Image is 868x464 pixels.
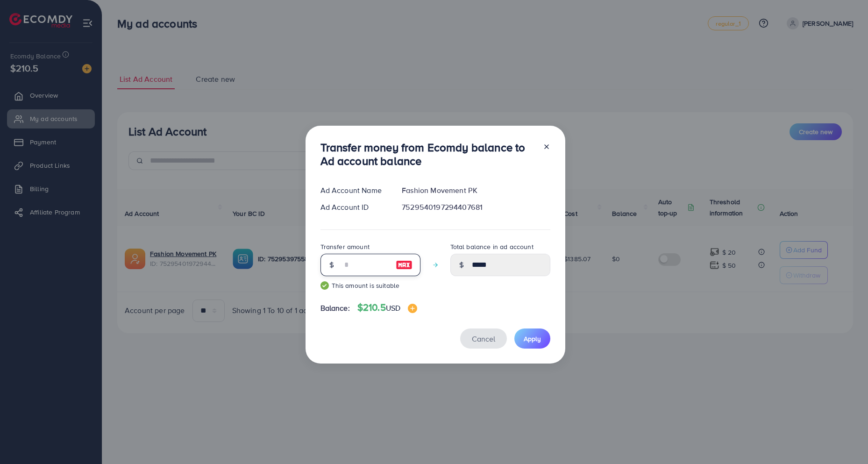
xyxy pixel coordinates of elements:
div: Fashion Movement PK [394,185,557,196]
div: Ad Account ID [313,202,395,213]
label: Transfer amount [320,242,370,251]
img: guide [320,281,329,290]
h4: $210.5 [357,302,417,314]
span: Cancel [472,334,495,344]
iframe: Chat [828,422,861,457]
small: This amount is suitable [320,281,420,290]
span: Apply [524,334,541,343]
label: Total balance in ad account [450,242,534,251]
span: USD [386,303,400,313]
button: Cancel [460,328,507,349]
div: 7529540197294407681 [394,202,557,213]
div: Ad Account Name [313,185,395,196]
span: Balance: [320,303,350,314]
button: Apply [514,328,550,349]
h3: Transfer money from Ecomdy balance to Ad account balance [320,141,535,168]
img: image [396,259,413,271]
img: image [408,304,417,313]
